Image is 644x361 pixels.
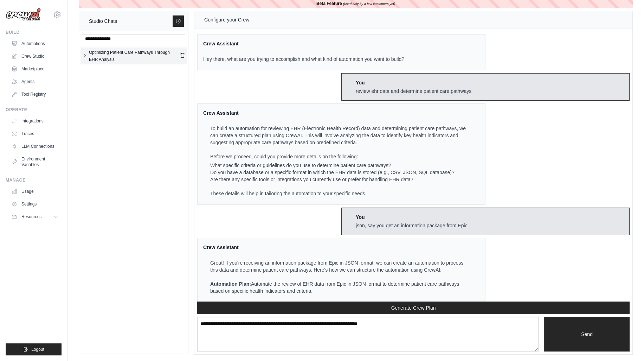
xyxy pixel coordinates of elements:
b: Beta Feature [316,1,342,6]
a: Agents [8,76,62,87]
p: Automate the review of EHR data from Epic in JSON format to determine patient care pathways based... [210,280,471,294]
p: Great! If you're receiving an information package from Epic in JSON format, we can create an auto... [210,259,471,273]
a: Marketplace [8,63,62,75]
div: You [356,214,468,221]
div: Studio Chats [89,17,117,25]
a: Settings [8,198,62,210]
a: LLM Connections [8,141,62,152]
div: Manage [6,177,62,183]
button: Resources [8,211,62,222]
p: To build an automation for reviewing EHR (Electronic Health Record) data and determining patient ... [210,125,471,146]
div: Build [6,30,62,35]
a: Usage [8,186,62,197]
div: Crew Assistant [203,40,404,47]
div: Configure your Crew [204,15,249,24]
div: json, say you get an information package from Epic [356,222,468,229]
span: Logout [31,347,44,352]
a: Traces [8,128,62,139]
button: Generate Crew Plan [197,302,630,314]
p: Before we proceed, could you provide more details on the following: [210,153,471,160]
div: You [356,79,471,86]
div: Crew Assistant [203,109,471,116]
a: Environment Variables [8,153,62,170]
p: Hey there, what are you trying to accomplish and what kind of automation you want to build? [203,56,404,63]
span: Resources [21,214,41,220]
a: Optimizing Patient Care Pathways Through EHR Analysis [88,49,180,63]
a: Crew Studio [8,51,62,62]
div: Optimizing Patient Care Pathways Through EHR Analysis [89,49,180,63]
button: Send [544,317,630,351]
i: (used only by a few customers yet) [343,2,395,6]
a: Tool Registry [8,89,62,100]
button: Logout [6,343,62,355]
li: Are there any specific tools or integrations you currently use or prefer for handling EHR data? [210,176,471,183]
li: Do you have a database or a specific format in which the EHR data is stored (e.g., CSV, JSON, SQL... [210,169,471,176]
p: These details will help in tailoring the automation to your specific needs. [210,190,471,197]
strong: Automation Plan: [210,281,251,287]
li: What specific criteria or guidelines do you use to determine patient care pathways? [210,162,471,169]
div: Operate [6,107,62,113]
a: Integrations [8,115,62,127]
div: Crew Assistant [203,244,471,251]
img: Logo [6,8,41,21]
a: Automations [8,38,62,49]
div: review ehr data and determine patient care pathways [356,88,471,95]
